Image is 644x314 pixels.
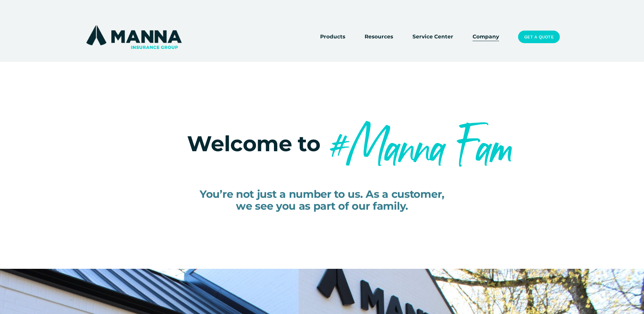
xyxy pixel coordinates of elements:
[365,32,393,42] a: folder dropdown
[200,188,444,212] span: You’re not just a number to us. As a customer, we see you as part of our family.
[187,130,320,157] span: Welcome to
[320,33,345,41] span: Products
[365,33,393,41] span: Resources
[320,32,345,42] a: folder dropdown
[518,31,559,43] a: Get a Quote
[85,24,183,50] img: Manna Insurance Group
[473,32,499,42] a: Company
[412,32,453,42] a: Service Center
